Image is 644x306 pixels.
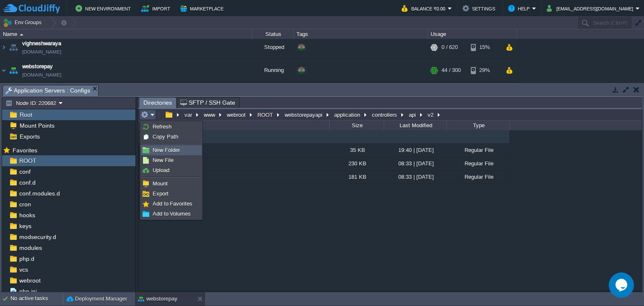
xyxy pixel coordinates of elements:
div: 44 / 300 [441,59,461,82]
button: v2 [426,111,436,118]
div: Name [1,29,252,39]
button: Help [508,3,532,13]
img: AMDAwAAAACH5BAEAAAAALAAAAAABAAEAAAICRAEAOw== [8,59,19,82]
a: vcs [18,266,29,273]
a: conf [18,168,32,175]
a: Add to Favorites [141,199,201,208]
div: Size [330,121,384,130]
img: CloudJiffy [3,3,60,14]
div: Name [139,121,329,130]
span: Copy Path [153,134,178,140]
div: 35 KB [329,144,384,157]
button: ROOT [256,111,275,118]
a: vighneshwaraya [22,39,61,48]
span: conf.modules.d [18,190,61,197]
div: Stopped [252,36,294,59]
img: AMDAwAAAACH5BAEAAAAALAAAAAABAAEAAAICRAEAOw== [0,59,7,82]
a: php.ini [18,288,38,295]
a: hooks [18,211,36,219]
a: Upload [141,166,201,175]
button: webroot [226,111,248,118]
a: Favorites [11,147,39,154]
a: Mount [141,179,201,188]
button: Import [141,3,173,13]
a: Export [141,189,201,198]
div: Regular File [447,157,509,170]
iframe: chat widget [609,273,636,298]
div: 29% [471,59,498,82]
a: conf.d [18,179,37,186]
a: Exports [18,133,41,140]
button: application [333,111,362,118]
a: [DOMAIN_NAME] [22,48,61,56]
img: AMDAwAAAACH5BAEAAAAALAAAAAABAAEAAAICRAEAOw== [6,82,11,99]
span: Export [153,190,169,197]
a: [DOMAIN_NAME] [22,71,61,79]
button: api [408,111,418,118]
a: New File [141,156,201,165]
div: Type [447,121,509,130]
span: Directories [143,98,172,108]
div: 181 KB [329,170,384,183]
img: AMDAwAAAACH5BAEAAAAALAAAAAABAAEAAAICRAEAOw== [0,36,7,59]
div: 08:33 | [DATE] [384,170,447,183]
button: Marketplace [180,3,226,13]
div: Tags [294,29,428,39]
div: Regular File [447,144,509,157]
img: AMDAwAAAACH5BAEAAAAALAAAAAABAAEAAAICRAEAOw== [11,82,23,99]
a: modsecurity.d [18,233,57,241]
div: 15% [471,36,498,59]
a: New Folder [141,146,201,155]
a: keys [18,222,33,230]
button: Node ID: 220682 [5,99,59,107]
div: Usage [428,29,517,39]
button: New Environment [75,3,133,13]
button: controllers [371,111,399,118]
a: php.d [18,255,36,262]
img: AMDAwAAAACH5BAEAAAAALAAAAAABAAEAAAICRAEAOw== [20,33,23,36]
button: Balance ₹0.00 [402,3,448,13]
input: Click to enter the path [138,109,642,121]
a: modules [18,244,43,252]
span: Upload [153,167,169,173]
span: SFTP / SSH Gate [180,98,235,108]
span: Add to Volumes [153,211,191,217]
button: Settings [462,3,498,13]
button: webstorepayapi [283,111,325,118]
a: Mount Points [18,122,56,129]
button: Deployment Manager [67,295,127,303]
a: webroot [18,277,42,284]
div: 0 / 620 [441,36,458,59]
a: ROOT [18,157,38,165]
div: Status [252,29,293,39]
span: Add to Favorites [153,201,192,207]
a: Root [18,111,34,118]
img: AMDAwAAAACH5BAEAAAAALAAAAAABAAEAAAICRAEAOw== [8,36,19,59]
a: webstorepay [22,62,53,71]
a: Refresh [141,122,201,131]
button: www [203,111,217,118]
a: cron [18,201,32,208]
span: Favorites [11,147,39,154]
div: 230 KB [329,157,384,170]
div: 19:40 | [DATE] [384,144,447,157]
span: New Folder [153,147,180,153]
div: Running [252,59,294,82]
div: 08:33 | [DATE] [384,157,447,170]
button: webstorepay [138,295,177,303]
